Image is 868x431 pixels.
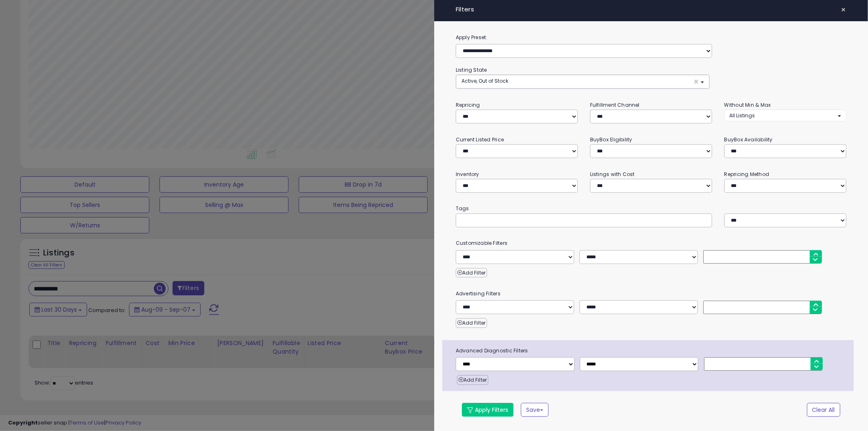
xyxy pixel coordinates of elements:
span: All Listings [730,112,755,119]
button: Active, Out of Stock × [456,75,709,88]
button: Clear All [807,403,840,417]
small: BuyBox Eligibility [590,136,632,143]
button: All Listings [724,110,846,121]
span: × [694,77,699,86]
button: Add Filter [457,375,488,385]
small: Advertising Filters [450,289,853,298]
small: Fulfillment Channel [590,101,640,108]
span: Advanced Diagnostic Filters [450,346,854,355]
button: × [838,4,850,15]
small: Repricing Method [724,171,770,178]
small: Repricing [456,101,480,108]
span: × [841,4,846,15]
small: Current Listed Price [456,136,504,143]
label: Apply Preset: [450,33,853,42]
small: Without Min & Max [724,101,771,108]
small: Customizable Filters [450,239,853,248]
button: Apply Filters [462,403,514,417]
button: Add Filter [456,268,487,278]
h4: Filters [456,6,846,13]
small: Tags [450,204,853,213]
small: BuyBox Availability [724,136,773,143]
small: Inventory [456,171,479,178]
span: Active, Out of Stock [461,77,508,84]
small: Listings with Cost [590,171,635,178]
small: Listing State [456,66,487,73]
button: Add Filter [456,318,487,328]
button: Save [521,403,549,417]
